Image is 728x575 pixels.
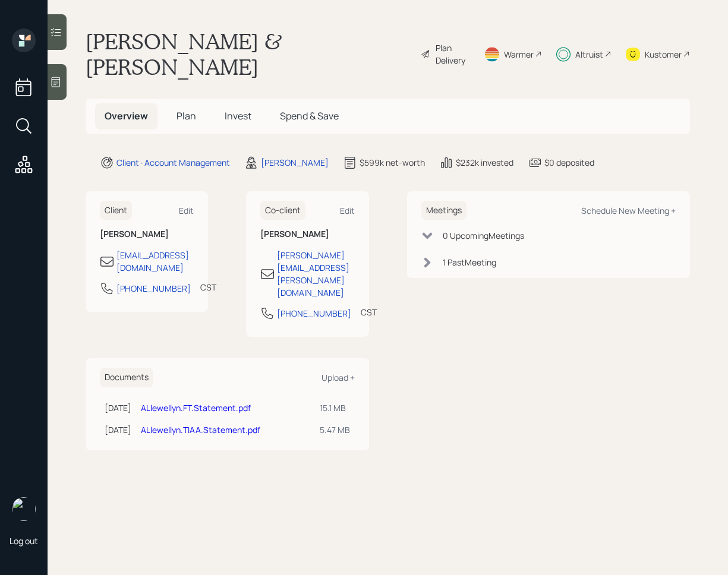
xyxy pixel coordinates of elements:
[443,256,496,268] div: 1 Past Meeting
[456,156,513,169] div: $232k invested
[12,497,36,521] img: retirable_logo.png
[179,205,194,216] div: Edit
[504,48,534,61] div: Warmer
[544,156,594,169] div: $0 deposited
[100,368,153,387] h6: Documents
[421,201,467,220] h6: Meetings
[360,156,425,169] div: $599k net-worth
[645,48,682,61] div: Kustomer
[116,156,230,169] div: Client · Account Management
[86,29,411,80] h1: [PERSON_NAME] & [PERSON_NAME]
[10,535,38,546] div: Log out
[443,229,524,242] div: 0 Upcoming Meeting s
[141,402,251,413] a: ALlewellyn.FT.Statement.pdf
[105,424,131,436] div: [DATE]
[261,156,329,169] div: [PERSON_NAME]
[361,306,377,318] div: CST
[260,229,354,239] h6: [PERSON_NAME]
[277,307,351,320] div: [PHONE_NUMBER]
[100,201,132,220] h6: Client
[225,109,251,122] span: Invest
[200,281,216,293] div: CST
[177,109,196,122] span: Plan
[277,249,354,299] div: [PERSON_NAME][EMAIL_ADDRESS][PERSON_NAME][DOMAIN_NAME]
[322,372,355,383] div: Upload +
[141,424,260,435] a: ALlewellyn.TIAA.Statement.pdf
[260,201,305,220] h6: Co-client
[116,249,194,274] div: [EMAIL_ADDRESS][DOMAIN_NAME]
[340,205,355,216] div: Edit
[581,205,676,216] div: Schedule New Meeting +
[280,109,339,122] span: Spend & Save
[105,109,148,122] span: Overview
[105,402,131,414] div: [DATE]
[575,48,603,61] div: Altruist
[320,424,350,436] div: 5.47 MB
[100,229,194,239] h6: [PERSON_NAME]
[116,282,191,295] div: [PHONE_NUMBER]
[436,42,469,67] div: Plan Delivery
[320,402,350,414] div: 15.1 MB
